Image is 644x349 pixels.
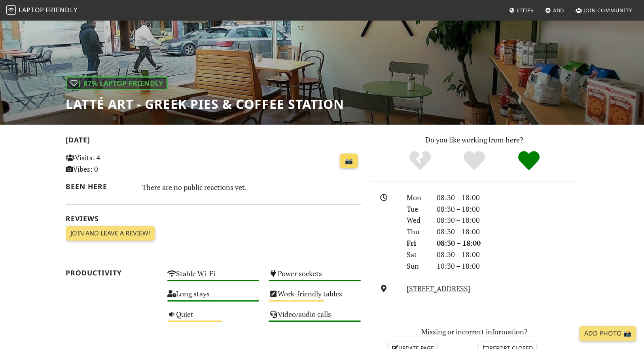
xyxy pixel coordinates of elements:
p: Do you like working from here? [370,134,578,146]
a: [STREET_ADDRESS] [407,284,470,293]
span: Laptop [19,6,44,14]
div: 08:30 – 18:00 [432,226,583,237]
a: 📸 [340,154,358,169]
div: 08:30 – 18:00 [432,203,583,215]
div: 08:30 – 18:00 [432,214,583,226]
a: Join Community [572,3,635,17]
div: Power sockets [264,267,366,287]
h2: [DATE] [66,136,361,147]
div: 08:30 – 18:00 [432,192,583,203]
h1: Latté Art - Greek Pies & Coffee Station [66,97,344,112]
div: Fri [402,237,432,249]
div: 08:30 – 18:00 [432,237,583,249]
a: Add [542,3,568,17]
div: Sun [402,260,432,272]
div: Sat [402,249,432,260]
h2: Productivity [66,269,158,277]
span: Cities [517,7,534,14]
div: Wed [402,214,432,226]
div: Quiet [163,308,264,328]
a: Cities [506,3,537,17]
div: No [393,150,447,172]
div: Thu [402,226,432,237]
span: Join Community [583,7,632,14]
div: | 87% Laptop Friendly [66,76,168,90]
h2: Been here [66,182,133,191]
div: 08:30 – 18:00 [432,249,583,260]
span: Friendly [45,6,77,14]
a: Join and leave a review! [66,226,155,241]
div: Stable Wi-Fi [163,267,264,287]
p: Visits: 4 Vibes: 0 [66,152,158,175]
p: Missing or incorrect information? [370,326,578,338]
div: Long stays [163,287,264,307]
a: LaptopFriendly LaptopFriendly [6,4,78,17]
h2: Reviews [66,214,361,223]
div: Definitely! [502,150,556,172]
span: Add [553,7,564,14]
div: Yes [447,150,502,172]
div: Video/audio calls [264,308,366,328]
div: 10:30 – 18:00 [432,260,583,272]
img: LaptopFriendly [6,5,16,15]
div: Work-friendly tables [264,287,366,307]
div: There are no public reactions yet. [142,181,361,193]
div: Tue [402,203,432,215]
div: Mon [402,192,432,203]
